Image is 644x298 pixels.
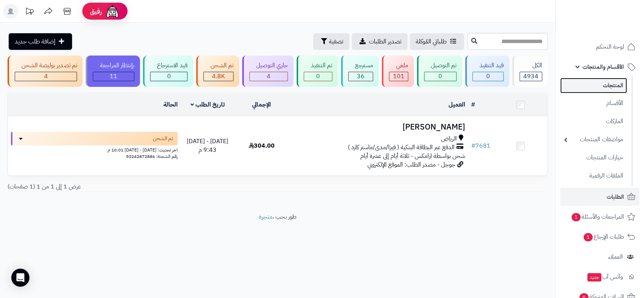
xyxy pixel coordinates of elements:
span: الأقسام والمنتجات [583,62,624,72]
span: 11 [110,72,117,81]
a: تم تصدير بوليصة الشحن 4 [6,56,84,87]
a: الطلبات [560,188,639,206]
a: الحالة [163,100,178,109]
a: طلبات الإرجاع1 [560,228,639,246]
span: شحن بواسطة ارامكس - ثلاثة أيام إلى عشرة أيام [360,151,465,161]
img: logo-2.png [593,20,637,36]
div: عرض 1 إلى 1 من 1 (1 صفحات) [2,182,278,191]
div: تم تصدير بوليصة الشحن [15,61,77,70]
span: 0 [316,72,320,81]
div: 0 [304,72,332,81]
span: 4.8K [212,72,225,81]
div: 0 [151,72,187,81]
span: الرياض [441,134,457,143]
a: طلباتي المُوكلة [410,33,464,50]
div: الكل [520,61,542,70]
div: مسترجع [348,61,373,70]
span: لوحة التحكم [596,42,624,52]
a: العميل [449,100,465,109]
a: # [471,100,475,109]
div: 36 [349,72,373,81]
span: 304.00 [249,141,275,150]
div: ملغي [389,61,408,70]
div: تم التنفيذ [304,61,332,70]
a: تم التوصيل 0 [415,56,464,87]
span: 0 [167,72,171,81]
span: 4 [44,72,48,81]
a: العملاء [560,248,639,266]
span: رقم الشحنة: 50242872886 [126,153,178,160]
a: المراجعات والأسئلة1 [560,208,639,226]
a: مواصفات المنتجات [560,131,627,148]
a: ملغي 101 [380,56,415,87]
a: الإجمالي [252,100,271,109]
span: 101 [393,72,404,81]
div: 4 [15,72,77,81]
div: 11 [93,72,134,81]
a: الماركات [560,113,627,130]
span: تم الشحن [153,135,173,142]
span: جديد [587,273,601,281]
h3: [PERSON_NAME] [292,123,465,131]
span: المراجعات والأسئلة [571,212,624,222]
span: العملاء [608,252,623,262]
div: 0 [473,72,503,81]
span: الطلبات [607,191,624,202]
a: وآتس آبجديد [560,268,639,286]
span: 0 [438,72,442,81]
div: بإنتظار المراجعة [93,61,134,70]
a: تحديثات المنصة [20,4,39,21]
div: 101 [389,72,407,81]
div: جاري التوصيل [249,61,288,70]
span: 4 [267,72,271,81]
div: تم التوصيل [424,61,456,70]
a: تاريخ الطلب [191,100,225,109]
span: 4934 [523,72,538,81]
span: طلبات الإرجاع [583,232,624,242]
a: بإنتظار المراجعة 11 [84,56,141,87]
span: 0 [486,72,490,81]
a: تم الشحن 4.8K [195,56,240,87]
span: جوجل - مصدر الطلب: الموقع الإلكتروني [367,160,455,169]
a: #7681 [471,141,490,150]
span: تصفية [329,37,343,46]
span: 36 [357,72,364,81]
div: قيد التنفيذ [472,61,503,70]
div: Open Intercom Messenger [11,269,29,287]
a: المنتجات [560,78,627,93]
span: تصدير الطلبات [369,37,401,46]
a: مسترجع 36 [340,56,380,87]
span: إضافة طلب جديد [15,37,55,46]
a: لوحة التحكم [560,38,639,56]
a: الملفات الرقمية [560,168,627,184]
div: اخر تحديث: [DATE] - [DATE] 10:01 م [11,145,178,153]
span: 1 [572,213,581,221]
a: متجرة [259,212,272,221]
a: الأقسام [560,95,627,111]
div: 4777 [204,72,233,81]
div: 4 [250,72,287,81]
span: [DATE] - [DATE] 9:43 م [187,137,228,154]
a: تم التنفيذ 0 [295,56,339,87]
span: طلباتي المُوكلة [416,37,447,46]
a: إضافة طلب جديد [9,33,72,50]
a: قيد الاسترجاع 0 [141,56,195,87]
span: وآتس آب [587,272,623,282]
span: الدفع عبر البطاقة البنكية ( فيزا/مدى/ماستر كارد ) [348,143,455,152]
span: 1 [584,233,593,241]
a: تصدير الطلبات [352,33,407,50]
button: تصفية [313,33,349,50]
div: تم الشحن [203,61,233,70]
img: ai-face.png [105,4,120,19]
a: خيارات المنتجات [560,150,627,166]
div: 0 [424,72,456,81]
div: قيد الاسترجاع [150,61,188,70]
span: رفيق [90,7,102,16]
a: قيد التنفيذ 0 [464,56,510,87]
a: الكل4934 [511,56,549,87]
span: # [471,141,475,150]
a: جاري التوصيل 4 [241,56,295,87]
